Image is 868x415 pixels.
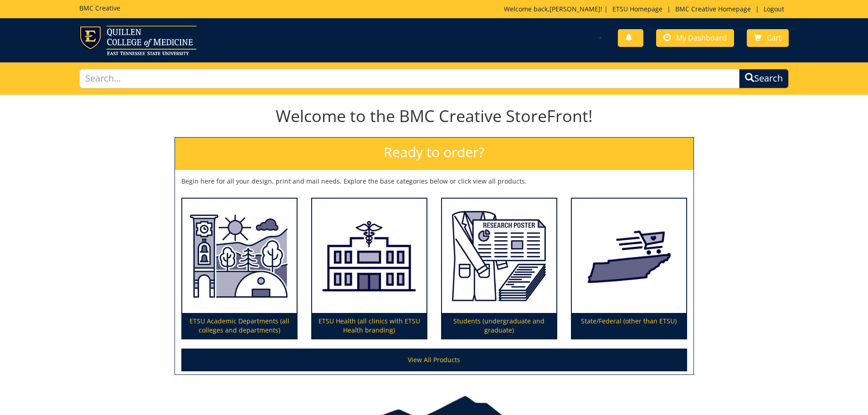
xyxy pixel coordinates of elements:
p: State/Federal (other than ETSU) [572,313,686,338]
a: My Dashboard [656,29,734,47]
img: ETSU Academic Departments (all colleges and departments) [182,199,297,313]
button: Search [739,69,789,88]
a: ETSU Academic Departments (all colleges and departments) [182,199,297,339]
p: ETSU Health (all clinics with ETSU Health branding) [312,313,426,338]
p: Begin here for all your design, print and mail needs. Explore the base categories below or click ... [181,177,687,186]
img: Students (undergraduate and graduate) [442,199,556,313]
a: [PERSON_NAME] [550,5,601,13]
span: Cart [767,33,781,43]
a: Students (undergraduate and graduate) [442,199,556,339]
a: ETSU Health (all clinics with ETSU Health branding) [312,199,426,339]
h2: Ready to order? [175,138,693,170]
p: Welcome back, ! | | | [504,5,789,14]
a: Cart [747,29,789,47]
a: BMC Creative Homepage [671,5,755,13]
input: Search... [79,69,740,88]
img: ETSU logo [79,26,196,55]
p: Students (undergraduate and graduate) [442,313,556,338]
a: ETSU Homepage [608,5,667,13]
h5: BMC Creative [79,5,120,11]
p: ETSU Academic Departments (all colleges and departments) [182,313,297,338]
h1: Welcome to the BMC Creative StoreFront! [175,107,694,125]
img: State/Federal (other than ETSU) [572,199,686,313]
a: Logout [759,5,789,13]
a: View All Products [181,348,687,371]
img: ETSU Health (all clinics with ETSU Health branding) [312,199,426,313]
span: My Dashboard [676,33,727,43]
a: State/Federal (other than ETSU) [572,199,686,339]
